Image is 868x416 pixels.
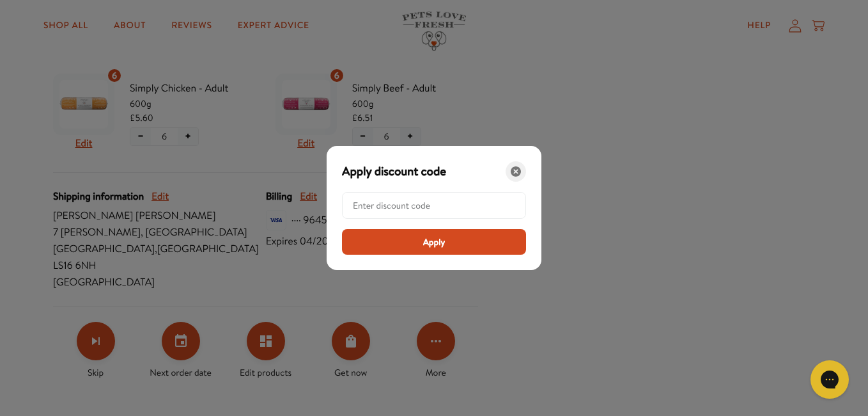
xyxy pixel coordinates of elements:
[342,229,526,255] button: Apply
[342,163,446,180] span: Apply discount code
[804,356,855,403] iframe: Gorgias live chat messenger
[506,161,526,182] button: Close
[353,193,523,218] input: Enter discount code
[423,235,446,249] span: Apply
